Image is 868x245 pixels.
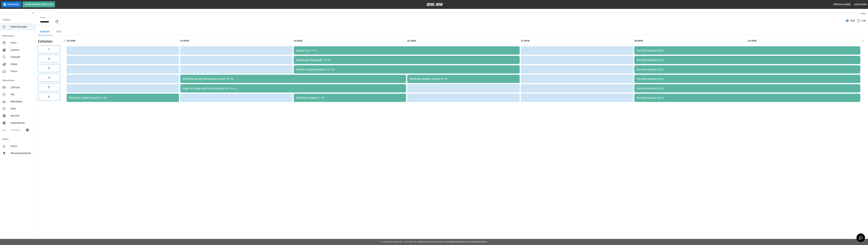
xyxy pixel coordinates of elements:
button: 4 [38,74,60,82]
button: Reservierung erstellen [23,1,55,7]
th: 03:00PM [67,37,179,45]
h6: 1 [48,47,50,52]
span: Wissensdatenbank [11,151,33,155]
span: © 2022 BowlNow, Inc. Alle Rechte vorbehalten. [381,241,431,243]
img: logo [427,3,443,6]
div: Raubolt 3p 17-19 [296,49,517,52]
span: Std [11,93,33,96]
span: Fotos [11,70,33,73]
button: 6 [38,93,60,101]
div: [PERSON_NAME] Bezahlt 15-16 [69,96,177,99]
th: 09:00PM [748,37,860,45]
span: List [862,19,866,22]
div: Staudinger Kindergeb. 17-19 [296,58,517,62]
h5: Einheiten [38,39,60,44]
button: 2 [38,55,60,63]
span: Profil [11,41,33,45]
span: Inventar [11,48,33,52]
div: Peri Alle Bahnen 20-22 [637,96,858,99]
th: 07:00PM [521,37,633,45]
span: Reservierungen [11,25,33,29]
span: Hilfe [11,107,33,111]
span: Konto [11,144,33,148]
span: Grid [850,19,855,22]
button: 3 [38,64,60,72]
div: Peri Alle Bahnen 20-22 [637,68,858,71]
div: [PERSON_NAME] vezahlt 18-19 [410,77,517,80]
div: Gießer mit gutscheinbuch 17-19 [296,68,517,71]
h6: 5 [48,85,50,90]
span: Artikel [11,62,33,66]
a: Datenschutz-Bestimmungen [431,241,461,243]
div: Peri Alle Bahnen 20-22 [637,58,858,62]
th: 04:00PM [180,37,293,45]
button: test [52,28,66,35]
div: Peri Alle Bahnen 20-22 [637,87,858,90]
button: 1 [38,45,60,53]
th: 05:00PM [294,37,406,45]
span: Berichte [11,114,33,118]
button: Pausieren [1,1,21,7]
div: [PERSON_NAME] 17-18 [296,96,404,99]
h6: 2 [48,56,50,61]
h6: 6 [48,94,50,99]
h6: 4 [48,75,50,80]
h6: 3 [48,66,50,71]
span: Produkte [11,55,33,59]
span: Zahlung [11,86,33,89]
a: Geschäftsbedingungen [462,241,487,243]
th: 06:00PM [407,37,520,45]
table: sticky table [65,36,861,103]
button: Bowling [38,28,52,35]
button: [PERSON_NAME] [832,2,852,7]
th: 08:00PM [634,37,747,45]
button: Ausloggen [853,2,868,7]
div: Sigg mit Bande und Gutscheinbuch 16-18 n.s. [183,87,404,90]
div: Peri Alle Bahnen 20-22 [637,77,858,80]
span: Integrationen [11,121,33,125]
div: [PERSON_NAME] Mit Bande bezahlt 16-18 [183,77,404,80]
span: Mitarbeiter [11,100,33,103]
label: View [860,12,866,15]
button: 5 [38,83,60,91]
div: inventory tabs [38,28,866,35]
div: Peri Alle Bahnen 20-22 [637,49,858,52]
button: Choose date, selected date is 10. Sep. 2025 [54,19,60,25]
